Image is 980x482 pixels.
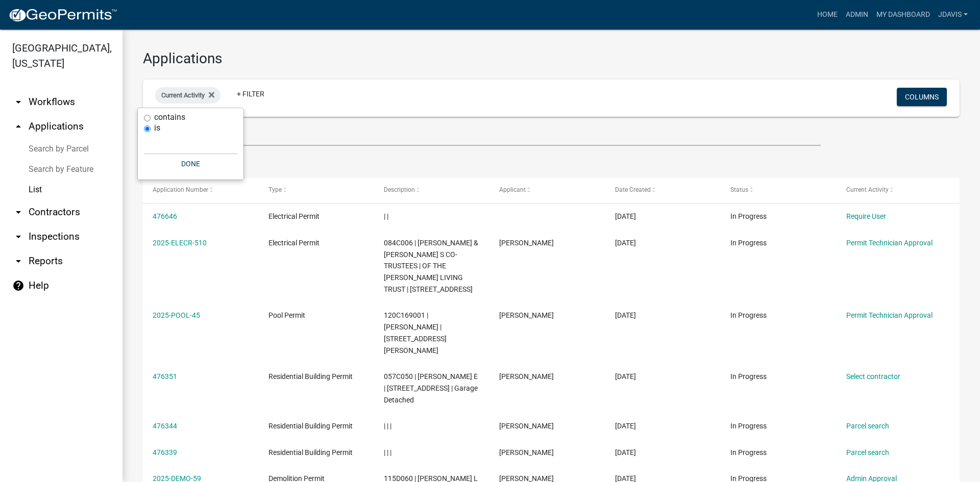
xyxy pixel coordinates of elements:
span: Steve Erskine [499,372,554,380]
a: Home [813,5,842,24]
span: Curtis Cox [499,311,554,319]
span: Marvin Roberts [499,239,554,247]
datatable-header-cell: Description [374,178,489,202]
span: | | | [384,422,391,430]
a: Parcel search [846,448,889,456]
a: Permit Technician Approval [846,311,933,319]
a: My Dashboard [872,5,934,24]
span: In Progress [730,422,767,430]
datatable-header-cell: Application Number [143,178,258,202]
i: arrow_drop_down [12,206,24,218]
a: Permit Technician Approval [846,239,933,247]
span: Status [730,186,748,193]
i: arrow_drop_down [12,96,24,108]
span: Steve Erskine [499,422,554,430]
a: Parcel search [846,422,889,430]
a: 476646 [153,212,177,220]
span: 09/10/2025 [615,372,636,380]
span: Applicant [499,186,526,193]
span: Electrical Permit [268,212,320,220]
span: | | [384,212,388,220]
span: 084C006 | GREVAS JAMES T & GLORIA S CO-TRUSTEES | OF THE GREVAS LIVING TRUST | 952B Suite 206 Gre... [384,239,478,293]
span: Date Created [615,186,651,193]
span: Steve Erskine [499,448,554,456]
span: In Progress [730,372,767,380]
i: arrow_drop_down [12,255,24,267]
datatable-header-cell: Status [721,178,836,202]
a: 476339 [153,448,177,456]
a: 476344 [153,422,177,430]
a: 2025-POOL-45 [153,311,200,319]
a: Require User [846,212,886,220]
label: contains [154,113,185,121]
span: 09/10/2025 [615,422,636,430]
span: 09/10/2025 [615,311,636,319]
a: jdavis [934,5,972,24]
a: Select contractor [846,372,900,380]
span: 120C169001 | FLOYD KIMBERLY L | 172 WATERS EDGE DR [384,311,447,354]
datatable-header-cell: Current Activity [837,178,952,202]
span: | | | [384,448,391,456]
span: 057C050 | ERSKINE STEVE E | 132 BLUE BRANCH DR | Garage Detached [384,372,478,404]
h3: Applications [143,50,960,67]
button: Done [144,155,237,173]
span: Description [384,186,415,193]
span: In Progress [730,311,767,319]
span: In Progress [730,448,767,456]
span: Residential Building Permit [268,448,353,456]
span: Residential Building Permit [268,372,353,380]
datatable-header-cell: Applicant [489,178,605,202]
span: In Progress [730,212,767,220]
datatable-header-cell: Type [258,178,374,202]
button: Columns [897,88,947,106]
span: Current Activity [846,186,889,193]
a: + Filter [229,85,273,103]
span: 09/10/2025 [615,212,636,220]
span: Electrical Permit [268,239,320,247]
span: Type [268,186,282,193]
label: is [154,124,160,132]
a: 476351 [153,372,177,380]
i: help [12,280,24,292]
a: 2025-ELECR-510 [153,239,207,247]
span: Current Activity [161,91,205,99]
span: In Progress [730,239,767,247]
datatable-header-cell: Date Created [605,178,721,202]
span: 09/10/2025 [615,239,636,247]
input: Search for applications [143,125,821,146]
span: Application Number [153,186,208,193]
span: Residential Building Permit [268,422,353,430]
span: Pool Permit [268,311,305,319]
i: arrow_drop_down [12,231,24,243]
i: arrow_drop_up [12,120,24,133]
a: Admin [842,5,872,24]
span: 09/10/2025 [615,448,636,456]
